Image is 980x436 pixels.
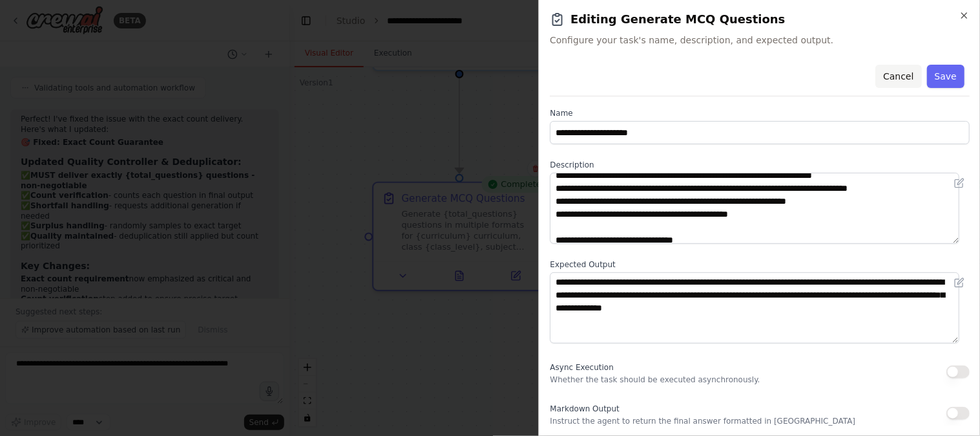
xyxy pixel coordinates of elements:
button: Cancel [875,65,921,88]
span: Async Execution [550,363,613,372]
button: Save [927,65,964,88]
button: Open in editor [952,275,967,290]
label: Description [550,160,970,170]
span: Markdown Output [550,404,619,413]
button: Open in editor [952,175,967,191]
label: Expected Output [550,259,970,270]
p: Whether the task should be executed asynchronously. [550,375,760,385]
label: Name [550,108,970,118]
p: Instruct the agent to return the final answer formatted in [GEOGRAPHIC_DATA] [550,416,855,426]
h2: Editing Generate MCQ Questions [550,10,970,28]
span: Configure your task's name, description, and expected output. [550,34,970,47]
